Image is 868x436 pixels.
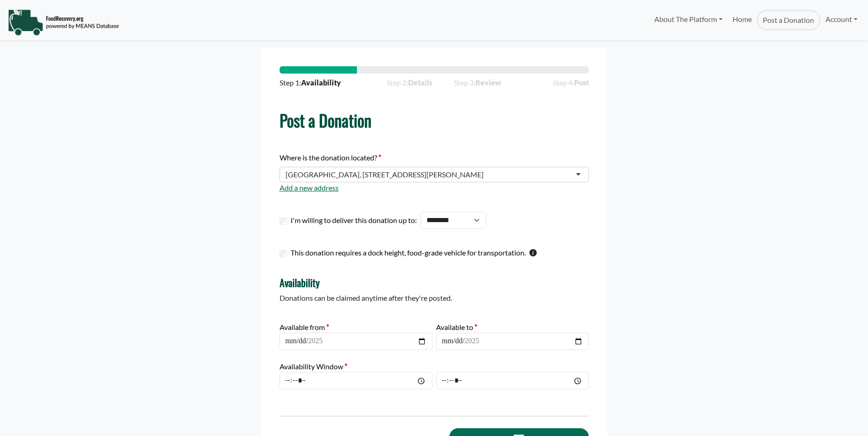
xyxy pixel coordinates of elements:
label: Where is the donation located? [280,152,381,163]
strong: Post [574,78,589,87]
a: Account [820,10,863,28]
span: Step 2: [387,77,432,88]
strong: Details [408,78,432,87]
h4: Availability [280,276,589,288]
a: Post a Donation [757,10,820,30]
span: Step 4: [553,77,589,88]
h1: Post a Donation [280,110,589,130]
a: Home [728,10,757,30]
strong: Review [475,78,501,87]
a: Add a new address [280,183,339,192]
label: This donation requires a dock height, food-grade vehicle for transportation. [291,247,526,258]
strong: Availability [301,78,341,87]
label: Availability Window [280,361,347,372]
a: About The Platform [649,10,727,28]
label: I'm willing to deliver this donation up to: [291,215,417,226]
span: Step 1: [280,77,341,88]
svg: This checkbox should only be used by warehouses donating more than one pallet of product. [529,249,537,256]
label: Available from [280,322,329,333]
label: Available to [436,322,477,333]
span: Step 3: [454,77,531,88]
div: [GEOGRAPHIC_DATA], [STREET_ADDRESS][PERSON_NAME] [286,170,484,179]
img: NavigationLogo_FoodRecovery-91c16205cd0af1ed486a0f1a7774a6544ea792ac00100771e7dd3ec7c0e58e41.png [8,9,119,36]
p: Donations can be claimed anytime after they're posted. [280,292,589,303]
